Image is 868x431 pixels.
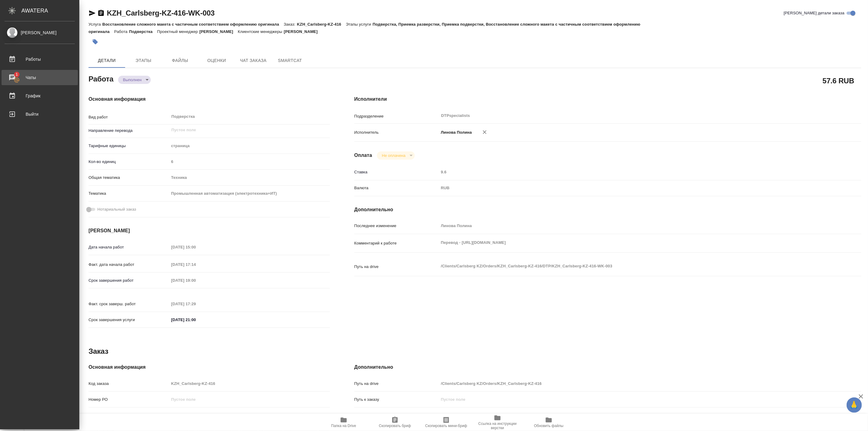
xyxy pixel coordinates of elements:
h4: Основная информация [89,364,330,371]
a: 1Чаты [2,70,78,85]
p: Проектный менеджер [157,29,199,34]
p: Общая тематика [89,175,169,181]
h4: [PERSON_NAME] [89,227,330,234]
span: Нотариальный заказ [97,206,136,212]
span: Этапы [129,57,158,64]
span: 1 [12,71,21,78]
button: Обновить файлы [523,414,574,431]
p: Комментарий к работе [354,240,439,246]
div: AWATERA [21,5,79,17]
button: Скопировать бриф [369,414,421,431]
span: Ссылка на инструкции верстки [476,422,519,430]
button: Скопировать ссылку [97,9,105,17]
p: Срок завершения работ [89,277,169,284]
button: Ссылка на инструкции верстки [472,414,523,431]
div: Техника [169,172,330,183]
input: Пустое поле [439,379,819,388]
span: Скопировать бриф [379,424,411,428]
div: [PERSON_NAME] [5,29,75,36]
p: Клиентские менеджеры [238,29,284,34]
p: Этапы услуги [346,22,373,27]
p: Вид услуги [89,412,169,418]
button: Не оплачена [380,153,407,158]
h2: Заказ [89,346,108,356]
p: Вид работ [89,114,169,120]
h4: Оплата [354,152,372,159]
p: Услуга [89,22,102,27]
p: Код заказа [89,381,169,387]
p: Срок завершения услуги [89,317,169,323]
div: RUB [439,183,819,193]
button: 🙏 [847,397,862,413]
p: [PERSON_NAME] [199,29,238,34]
p: Направление перевода [89,128,169,134]
p: Исполнитель [354,129,439,136]
p: KZH_Carlsberg-KZ-416 [297,22,346,27]
p: Заказ: [284,22,297,27]
span: Детали [92,57,121,64]
a: KZH_Carlsberg-KZ-416-WK-003 [107,9,215,17]
p: Дата начала работ [89,244,169,250]
button: Папка на Drive [318,414,369,431]
input: Пустое поле [169,411,330,420]
h4: Дополнительно [354,364,861,371]
p: Тарифные единицы [89,143,169,149]
input: Пустое поле [439,168,819,176]
span: [PERSON_NAME] детали заказа [784,10,844,16]
span: Папка на Drive [331,424,356,428]
button: Удалить исполнителя [478,125,491,139]
button: Скопировать мини-бриф [421,414,472,431]
input: ✎ Введи что-нибудь [169,315,222,324]
a: Работы [2,52,78,67]
div: Выйти [5,110,75,119]
h4: Основная информация [89,96,330,103]
div: Чаты [5,73,75,82]
p: Работа [114,29,129,34]
input: Пустое поле [169,260,222,269]
span: 🙏 [849,399,859,411]
input: Пустое поле [169,243,222,252]
div: Работы [5,55,75,64]
p: Факт. срок заверш. работ [89,301,169,307]
button: Добавить тэг [89,35,102,49]
h2: Работа [89,73,114,84]
button: Скопировать ссылку для ЯМессенджера [89,9,96,17]
textarea: Перевод - [URL][DOMAIN_NAME] [439,237,819,248]
p: Подверстка [129,29,157,34]
a: KZH_Carlsberg-KZ-416 [439,413,483,418]
div: Выполнен [118,76,151,84]
a: Выйти [2,107,78,122]
div: Промышленная автоматизация (электротехника+ИТ) [169,188,330,199]
p: Подразделение [354,113,439,119]
p: Путь на drive [354,264,439,270]
textarea: /Clients/Carlsberg KZ/Orders/KZH_Carlsberg-KZ-416/DTP/KZH_Carlsberg-KZ-416-WK-003 [439,261,819,271]
button: Выполнен [121,77,143,82]
div: Выполнен [377,151,414,160]
p: Номер РО [89,397,169,403]
input: Пустое поле [439,221,819,230]
span: SmartCat [275,57,305,64]
p: Ставка [354,169,439,175]
span: Обновить файлы [534,424,564,428]
div: График [5,91,75,100]
p: [PERSON_NAME] [284,29,322,34]
input: Пустое поле [439,395,819,404]
span: Файлы [165,57,195,64]
h4: Исполнители [354,96,861,103]
p: Проекты Smartcat [354,412,439,418]
p: Линова Полина [439,129,472,136]
input: Пустое поле [169,299,222,308]
h2: 57.6 RUB [823,75,854,86]
input: Пустое поле [169,395,330,404]
p: Валюта [354,185,439,191]
input: Пустое поле [171,126,316,134]
a: График [2,88,78,103]
p: Путь к заказу [354,397,439,403]
p: Восстановление сложного макета с частичным соответствием оформлению оригинала [102,22,284,27]
div: страница [169,141,330,151]
p: Кол-во единиц [89,159,169,165]
p: Тематика [89,190,169,197]
input: Пустое поле [169,379,330,388]
input: Пустое поле [169,276,222,285]
span: Чат заказа [239,57,268,64]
